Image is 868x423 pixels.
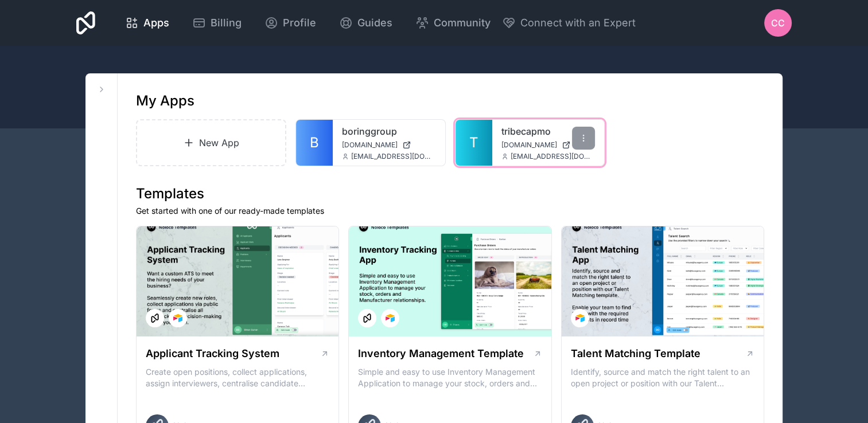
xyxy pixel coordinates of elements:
[136,205,764,217] p: Get started with one of our ready-made templates
[146,346,279,362] h1: Applicant Tracking System
[502,15,636,31] button: Connect with an Expert
[456,120,492,166] a: T
[342,140,436,150] a: [DOMAIN_NAME]
[116,10,178,36] a: Apps
[358,366,542,389] p: Simple and easy to use Inventory Management Application to manage your stock, orders and Manufact...
[183,10,251,36] a: Billing
[571,346,700,362] h1: Talent Matching Template
[469,134,478,152] span: T
[501,140,595,150] a: [DOMAIN_NAME]
[501,140,557,150] span: [DOMAIN_NAME]
[330,10,402,36] a: Guides
[296,120,333,166] a: B
[351,152,436,161] span: [EMAIL_ADDRESS][DOMAIN_NAME]
[136,92,194,110] h1: My Apps
[173,314,182,323] img: Airtable Logo
[434,15,491,31] span: Community
[406,10,500,36] a: Community
[520,15,636,31] span: Connect with an Expert
[342,140,398,150] span: [DOMAIN_NAME]
[501,124,595,138] a: tribecapmo
[386,314,395,323] img: Airtable Logo
[511,152,595,161] span: [EMAIL_ADDRESS][DOMAIN_NAME]
[575,314,585,323] img: Airtable Logo
[342,124,436,138] a: boringgroup
[283,15,316,31] span: Profile
[310,134,319,152] span: B
[571,366,754,389] p: Identify, source and match the right talent to an open project or position with our Talent Matchi...
[829,384,857,412] iframe: Intercom live chat
[358,346,524,362] h1: Inventory Management Template
[136,119,286,166] a: New App
[143,15,169,31] span: Apps
[771,16,785,30] span: CC
[357,15,392,31] span: Guides
[255,10,325,36] a: Profile
[136,185,764,203] h1: Templates
[146,366,329,389] p: Create open positions, collect applications, assign interviewers, centralise candidate feedback a...
[211,15,242,31] span: Billing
